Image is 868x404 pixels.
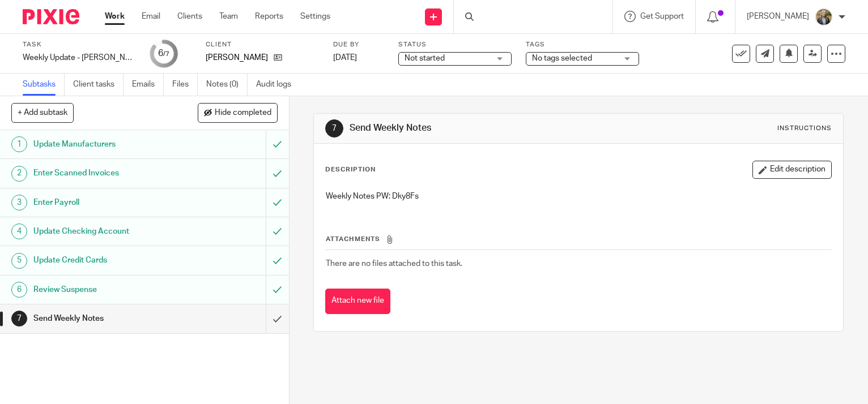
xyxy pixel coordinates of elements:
[747,11,809,22] p: [PERSON_NAME]
[33,165,181,182] h1: Enter Scanned Invoices
[215,109,271,118] span: Hide completed
[326,260,462,268] span: There are no files attached to this task.
[142,11,160,22] a: Email
[333,40,384,49] label: Due by
[177,11,202,22] a: Clients
[255,11,283,22] a: Reports
[11,136,27,152] div: 1
[33,194,181,211] h1: Enter Payroll
[33,252,181,269] h1: Update Credit Cards
[11,253,27,269] div: 5
[11,311,27,326] div: 7
[532,54,592,62] span: No tags selected
[405,54,445,62] span: Not started
[33,223,181,240] h1: Update Checking Account
[172,74,198,96] a: Files
[132,74,164,96] a: Emails
[206,40,319,49] label: Client
[326,191,831,202] p: Weekly Notes PW: Dky8Fs
[33,281,181,298] h1: Review Suspense
[752,161,832,179] button: Edit description
[23,9,79,24] img: Pixie
[23,52,136,63] div: Weekly Update - Chatelain
[11,282,27,298] div: 6
[777,124,832,133] div: Instructions
[325,165,376,174] p: Description
[300,11,330,22] a: Settings
[11,166,27,182] div: 2
[11,103,74,122] button: + Add subtask
[219,11,238,22] a: Team
[23,52,136,63] div: Weekly Update - [PERSON_NAME]
[256,74,300,96] a: Audit logs
[11,224,27,239] div: 4
[11,195,27,210] div: 3
[398,40,512,49] label: Status
[326,236,380,242] span: Attachments
[206,74,248,96] a: Notes (0)
[105,11,125,22] a: Work
[815,8,833,26] img: image.jpg
[33,310,181,327] h1: Send Weekly Notes
[158,47,169,60] div: 6
[333,54,357,62] span: [DATE]
[23,74,65,96] a: Subtasks
[325,289,390,314] button: Attach new file
[73,74,124,96] a: Client tasks
[23,40,136,49] label: Task
[350,122,603,134] h1: Send Weekly Notes
[33,136,181,153] h1: Update Manufacturers
[526,40,639,49] label: Tags
[206,52,268,63] p: [PERSON_NAME]
[325,119,343,137] div: 7
[640,12,684,20] span: Get Support
[198,103,278,122] button: Hide completed
[163,51,169,57] small: /7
